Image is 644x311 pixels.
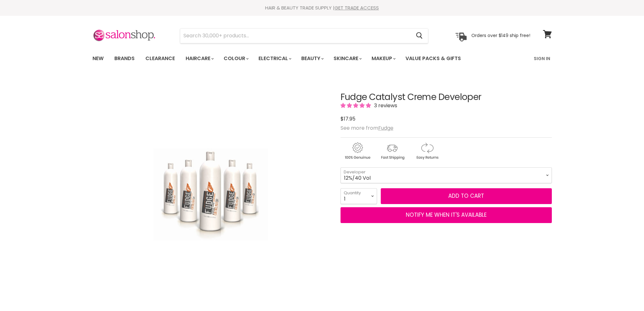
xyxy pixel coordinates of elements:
[153,109,268,280] img: Fudge Catalyst Creme Developer
[341,141,374,161] img: genuine.gif
[110,52,139,65] a: Brands
[411,28,428,43] button: Search
[296,52,328,65] a: Beauty
[372,102,397,109] span: 3 reviews
[341,102,372,109] span: 5.00 stars
[254,52,295,65] a: Electrical
[329,52,366,65] a: Skincare
[410,141,444,161] img: returns.gif
[381,188,552,204] button: Add to cart
[85,5,560,11] div: HAIR & BEAUTY TRADE SUPPLY |
[341,92,552,102] h1: Fudge Catalyst Creme Developer
[378,124,393,132] a: Fudge
[375,141,409,161] img: shipping.gif
[181,52,218,65] a: Haircare
[341,188,377,204] select: Quantity
[219,52,252,65] a: Colour
[341,124,393,132] span: See more from
[141,52,180,65] a: Clearance
[341,207,552,223] button: NOTIFY ME WHEN IT'S AVAILABLE
[471,33,530,38] p: Orders over $149 ship free!
[180,28,411,43] input: Search
[341,115,355,122] span: $17.95
[88,52,108,65] a: New
[335,4,379,11] a: GET TRADE ACCESS
[88,49,498,68] ul: Main menu
[401,52,466,65] a: Value Packs & Gifts
[530,52,554,65] a: Sign In
[367,52,399,65] a: Makeup
[448,192,484,200] span: Add to cart
[85,49,560,68] nav: Main
[180,28,428,43] form: Product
